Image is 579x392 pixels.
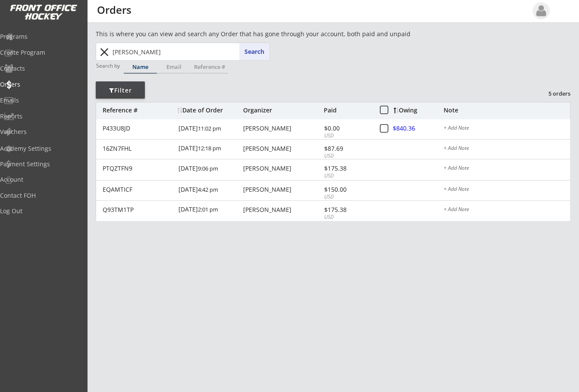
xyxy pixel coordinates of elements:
[526,90,570,97] div: 5 orders
[103,187,173,193] div: EQAMTICF
[157,64,191,70] div: Email
[243,165,322,171] div: [PERSON_NAME]
[198,205,218,213] font: 2:01 pm
[324,107,370,113] div: Paid
[444,207,570,214] div: + Add Note
[444,187,570,193] div: + Add Note
[191,64,228,70] div: Reference #
[103,125,173,131] div: P433U8JD
[243,207,322,213] div: [PERSON_NAME]
[198,124,221,132] font: 11:02 pm
[243,107,322,113] div: Organizer
[103,207,173,213] div: Q93TM1TP
[239,43,269,60] button: Search
[394,107,443,113] div: Owing
[393,125,443,131] div: $840.36
[178,140,241,159] div: [DATE]
[444,165,570,172] div: + Add Note
[324,207,370,213] div: $175.38
[178,119,241,139] div: [DATE]
[103,146,173,152] div: 16ZN7FHL
[243,187,322,193] div: [PERSON_NAME]
[324,132,370,140] div: USD
[324,187,370,193] div: $150.00
[96,63,121,68] div: Search by
[198,165,218,172] font: 9:06 pm
[324,172,370,180] div: USD
[243,146,322,152] div: [PERSON_NAME]
[444,107,570,113] div: Note
[96,86,145,95] div: Filter
[444,125,570,132] div: + Add Note
[124,64,157,70] div: Name
[324,193,370,201] div: USD
[178,180,241,200] div: [DATE]
[444,146,570,152] div: + Add Note
[198,186,218,193] font: 4:42 pm
[178,159,241,179] div: [DATE]
[243,125,322,131] div: [PERSON_NAME]
[177,107,241,113] div: Date of Order
[178,201,241,220] div: [DATE]
[324,165,370,171] div: $175.38
[198,144,221,152] font: 12:18 pm
[324,125,370,131] div: $0.00
[103,165,173,171] div: PTQZTFN9
[96,30,460,38] div: This is where you can view and search any Order that has gone through your account, both paid and...
[324,152,370,160] div: USD
[97,45,111,59] button: close
[103,107,173,113] div: Reference #
[324,146,370,152] div: $87.69
[111,43,269,60] input: Start typing name...
[324,214,370,221] div: USD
